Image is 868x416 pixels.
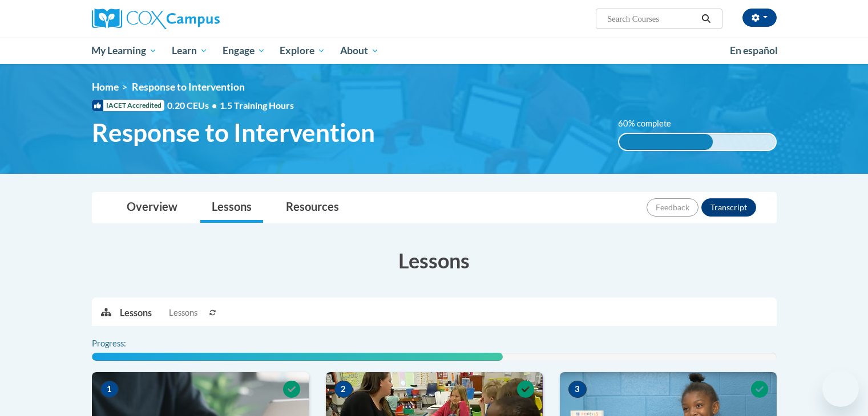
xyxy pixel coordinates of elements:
[223,44,265,58] span: Engage
[701,198,756,217] button: Transcript
[92,9,309,29] a: Cox Campus
[822,370,859,407] iframe: Button to launch messaging window
[568,381,587,398] span: 3
[220,100,294,111] span: 1.5 Training Hours
[169,307,197,319] span: Lessons
[618,117,684,130] label: 60% complete
[92,337,158,350] label: Progress:
[92,117,375,148] span: Response to Intervention
[92,246,777,275] h3: Lessons
[334,381,353,398] span: 2
[92,81,119,93] a: Home
[164,38,215,64] a: Learn
[172,44,208,58] span: Learn
[647,198,699,217] button: Feedback
[212,100,217,111] span: •
[280,44,325,58] span: Explore
[84,38,165,64] a: My Learning
[730,44,778,56] span: En español
[274,193,350,223] a: Resources
[340,44,379,58] span: About
[697,12,714,26] button: Search
[200,193,263,223] a: Lessons
[272,38,333,64] a: Explore
[92,100,164,111] span: IACET Accredited
[215,38,273,64] a: Engage
[742,9,777,27] button: Account Settings
[167,99,220,112] span: 0.20 CEUs
[115,193,189,223] a: Overview
[619,134,713,150] div: 60% complete
[722,39,785,63] a: En español
[606,12,697,26] input: Search Courses
[91,44,157,58] span: My Learning
[120,307,152,319] p: Lessons
[100,381,119,398] span: 1
[75,38,794,64] div: Main menu
[333,38,386,64] a: About
[132,81,245,93] span: Response to Intervention
[92,9,220,29] img: Cox Campus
